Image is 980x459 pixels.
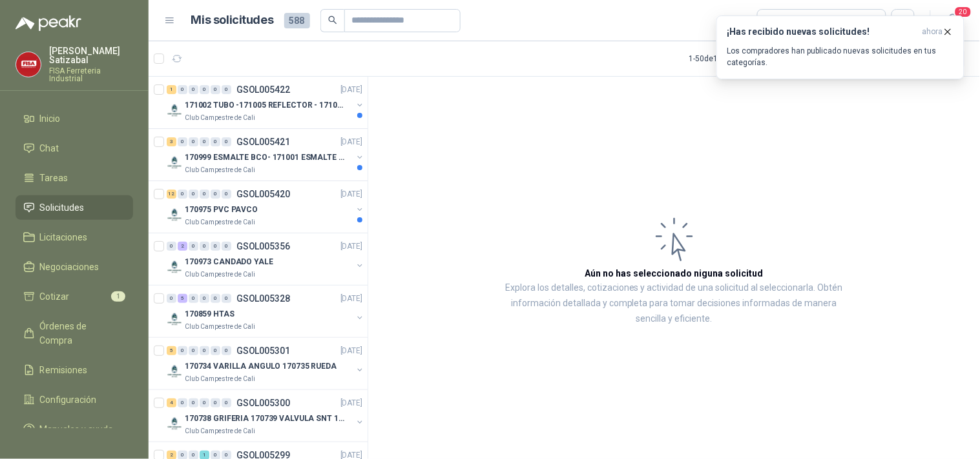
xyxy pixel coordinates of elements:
div: 5 [167,346,176,355]
p: 170973 CANDADO YALE [185,256,273,268]
div: Todas [766,14,793,28]
div: 0 [200,294,209,303]
div: 0 [189,398,198,407]
a: Cotizar1 [16,284,133,309]
span: search [328,15,337,24]
span: 588 [284,13,310,28]
a: Chat [16,136,133,161]
img: Company Logo [167,259,182,275]
div: 0 [178,137,187,146]
a: Remisiones [16,358,133,382]
div: 0 [178,398,187,407]
div: 0 [211,346,220,355]
div: 0 [222,85,231,94]
p: GSOL005422 [236,85,290,94]
h3: ¡Has recibido nuevas solicitudes! [727,26,917,37]
p: Club Campestre de Cali [185,322,255,332]
a: Configuración [16,387,133,412]
div: 3 [167,137,176,146]
a: 1 0 0 0 0 0 GSOL005422[DATE] Company Logo171002 TUBO -171005 REFLECTOR - 171007 PANELClub Campest... [167,82,365,123]
a: 12 0 0 0 0 0 GSOL005420[DATE] Company Logo170975 PVC PAVCOClub Campestre de Cali [167,186,365,228]
a: Órdenes de Compra [16,314,133,353]
a: 5 0 0 0 0 0 GSOL005301[DATE] Company Logo170734 VARILLA ANGULO 170735 RUEDAClub Campestre de Cali [167,343,365,384]
a: Negociaciones [16,255,133,279]
p: [DATE] [340,188,362,200]
p: Explora los detalles, cotizaciones y actividad de una solicitud al seleccionarla. Obtén informaci... [497,280,851,327]
span: Tareas [40,171,68,185]
div: 12 [167,190,176,199]
span: Inicio [40,112,61,126]
div: 0 [189,242,198,251]
span: Solicitudes [40,200,85,215]
span: ahora [923,26,943,37]
p: Club Campestre de Cali [185,217,255,228]
span: Remisiones [40,363,88,377]
span: Cotizar [40,289,70,304]
div: 0 [178,85,187,94]
img: Company Logo [167,155,182,170]
p: Los compradores han publicado nuevas solicitudes en tus categorías. [727,45,954,68]
div: 2 [178,242,187,251]
a: 3 0 0 0 0 0 GSOL005421[DATE] Company Logo170999 ESMALTE BCO- 171001 ESMALTE GRISClub Campestre de... [167,134,365,175]
p: [DATE] [340,345,362,357]
div: 0 [178,190,187,199]
div: 0 [211,294,220,303]
p: [DATE] [340,397,362,409]
span: Configuración [40,393,97,407]
p: GSOL005421 [236,137,290,146]
div: 0 [222,190,231,199]
p: Club Campestre de Cali [185,374,255,384]
div: 0 [200,137,209,146]
div: 0 [178,346,187,355]
h3: Aún no has seleccionado niguna solicitud [585,266,764,280]
button: 20 [941,9,964,32]
p: GSOL005300 [236,398,290,407]
div: 0 [200,85,209,94]
p: GSOL005301 [236,346,290,355]
p: GSOL005328 [236,294,290,303]
a: Inicio [16,106,133,131]
span: Manuales y ayuda [40,422,114,436]
span: Órdenes de Compra [40,319,121,347]
div: 0 [211,398,220,407]
img: Logo peakr [16,15,81,31]
span: Negociaciones [40,260,99,274]
div: 0 [211,190,220,199]
div: 0 [222,137,231,146]
button: ¡Has recibido nuevas solicitudes!ahora Los compradores han publicado nuevas solicitudes en tus ca... [716,15,964,79]
a: 0 5 0 0 0 0 GSOL005328[DATE] Company Logo170859 HTASClub Campestre de Cali [167,291,365,332]
a: 0 2 0 0 0 0 GSOL005356[DATE] Company Logo170973 CANDADO YALEClub Campestre de Cali [167,239,365,280]
span: 20 [954,6,972,18]
div: 1 [167,85,176,94]
img: Company Logo [167,364,182,379]
p: Club Campestre de Cali [185,165,255,175]
p: [DATE] [340,240,362,253]
p: [DATE] [340,293,362,305]
div: 0 [222,398,231,407]
span: Chat [40,141,59,155]
div: 0 [189,137,198,146]
div: 0 [211,242,220,251]
p: 170975 PVC PAVCO [185,204,258,216]
div: 0 [211,137,220,146]
div: 5 [178,294,187,303]
a: Solicitudes [16,195,133,220]
a: Licitaciones [16,225,133,249]
div: 0 [200,346,209,355]
div: 0 [200,190,209,199]
p: 171002 TUBO -171005 REFLECTOR - 171007 PANEL [185,99,346,112]
p: [PERSON_NAME] Satizabal [49,46,133,64]
img: Company Logo [167,103,182,118]
div: 0 [222,294,231,303]
p: GSOL005420 [236,190,290,199]
p: [DATE] [340,84,362,96]
p: 170734 VARILLA ANGULO 170735 RUEDA [185,360,337,373]
div: 0 [189,294,198,303]
p: [DATE] [340,136,362,148]
span: 1 [111,291,125,302]
div: 0 [189,346,198,355]
p: Club Campestre de Cali [185,269,255,280]
a: Manuales y ayuda [16,417,133,442]
div: 4 [167,398,176,407]
p: Club Campestre de Cali [185,426,255,436]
